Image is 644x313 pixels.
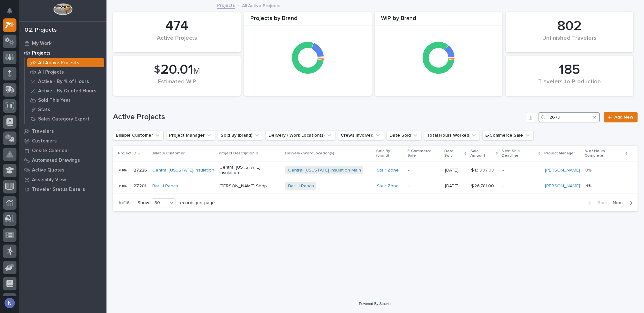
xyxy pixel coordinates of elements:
p: Automated Drawings [32,158,80,163]
div: Notifications [8,8,16,18]
span: 20.01 [161,63,193,77]
a: Powered By Stacker [359,302,391,306]
a: Assembly View [19,175,106,184]
span: Next [613,200,627,206]
button: E-Commerce Sale [482,130,534,141]
p: [DATE] [445,183,466,189]
button: Date Sold [387,130,421,141]
a: Projects [19,48,106,58]
div: 802 [517,18,622,34]
p: % of Hours Complete [585,148,624,160]
div: Active Projects [124,35,230,48]
input: Search [538,112,600,122]
p: Stats [38,107,50,113]
button: Project Manager [166,130,215,141]
a: Sold This Year [25,96,106,105]
img: Workspace Logo [53,3,72,15]
div: WIP by Brand [375,15,502,26]
p: Assembly View [32,177,66,183]
button: Next [610,200,638,206]
a: [PERSON_NAME] [545,183,580,189]
p: Project Manager [544,150,575,157]
button: Sold By (brand) [218,130,263,141]
a: Sales Category Export [25,114,106,123]
tr: 2722627226 Central [US_STATE] Insulation Central [US_STATE] InsulationCentral [US_STATE] Insulati... [113,162,638,179]
p: records per page [178,200,215,206]
p: Customers [32,138,57,144]
a: Active - By % of Hours [25,77,106,86]
p: All Projects [38,69,64,75]
p: Show [137,200,149,206]
p: All Active Projects [38,60,79,66]
a: Onsite Calendar [19,146,106,155]
a: Bar H Ranch [152,183,178,189]
a: Central [US_STATE] Insulation [152,168,214,173]
a: Customers [19,136,106,146]
p: $ 26,781.00 [471,182,495,189]
span: Back [594,200,608,206]
p: Active - By % of Hours [38,79,89,85]
a: Central [US_STATE] Insulation Main [288,168,361,173]
button: Crews Involved [338,130,384,141]
a: Active Quotes [19,165,106,175]
p: Date Sold [444,148,463,160]
a: Projects [217,1,235,9]
p: Traveler Status Details [32,187,85,193]
div: Estimated WIP [124,78,230,92]
p: Sold By (brand) [376,148,403,160]
a: My Work [19,38,106,48]
div: 02. Projects [25,27,57,34]
p: Next Ship Deadline [502,148,537,160]
div: 30 [152,200,167,206]
p: - [408,183,440,189]
p: Project Description [219,150,255,157]
p: Sales Category Export [38,116,89,122]
a: Traveler Status Details [19,184,106,194]
p: 4% [585,182,593,189]
p: [PERSON_NAME] Shop [219,183,280,189]
div: 474 [124,18,230,34]
p: Billable Customer [152,150,185,157]
a: Stair Zone [377,183,398,189]
span: $ [154,64,160,76]
p: E-Commerce Sale [408,148,440,160]
p: - [502,183,540,189]
a: Stair Zone [377,168,398,173]
button: Total Hours Worked [424,130,480,141]
tr: 2720127201 Bar H Ranch [PERSON_NAME] ShopBar H Ranch Stair Zone -[DATE]$ 26,781.00$ 26,781.00 -[P... [113,179,638,193]
button: Back [583,200,610,206]
a: Automated Drawings [19,155,106,165]
p: 0% [585,166,593,173]
span: Add New [614,115,633,120]
p: - [502,168,540,173]
div: Unfinished Travelers [517,35,622,48]
a: All Active Projects [25,58,106,67]
button: Notifications [3,4,16,17]
p: 27226 [134,166,148,173]
p: Sold This Year [38,98,71,103]
p: $ 13,907.00 [471,166,495,173]
p: Active Quotes [32,167,65,173]
p: Central [US_STATE] Insulation [219,165,280,176]
button: Delivery / Work Location(s) [266,130,335,141]
p: Project ID [118,150,136,157]
button: users-avatar [3,296,16,310]
div: 185 [517,62,622,78]
p: 27201 [134,182,148,189]
a: Travelers [19,126,106,136]
a: All Projects [25,68,106,77]
p: [DATE] [445,168,466,173]
a: Stats [25,105,106,114]
a: Add New [604,112,638,122]
span: M [193,67,200,75]
p: My Work [32,41,52,47]
a: Active - By Quoted Hours [25,86,106,95]
p: Sale Amount [470,148,494,160]
h1: Active Projects [113,112,523,122]
div: Travelers to Production [517,78,622,92]
p: Travelers [32,129,54,134]
button: Billable Customer [113,130,164,141]
div: Projects by Brand [244,15,372,26]
a: Bar H Ranch [288,183,314,189]
p: 1 of 16 [113,195,135,211]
